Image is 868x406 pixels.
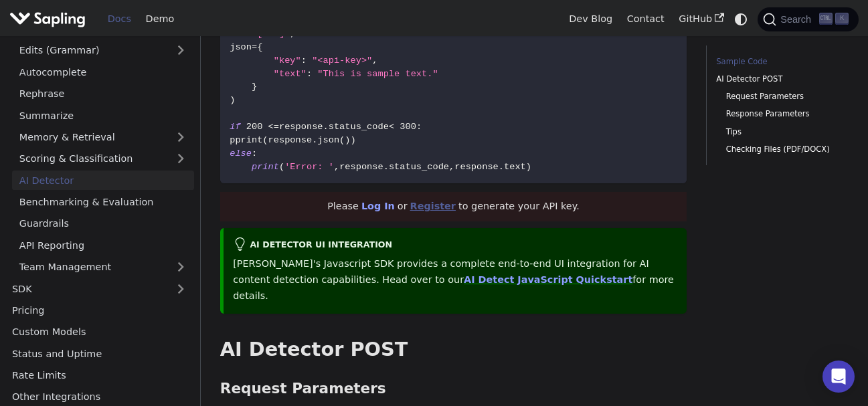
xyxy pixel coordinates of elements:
span: response [454,162,499,172]
span: "text" [274,69,307,79]
span: <= [268,122,279,132]
span: ( [339,135,345,145]
span: , [372,56,377,66]
h3: Request Parameters [220,380,687,398]
span: . [499,162,504,172]
a: Custom Models [5,322,194,342]
span: status_code [389,162,449,172]
span: if [230,122,240,132]
a: Demo [139,9,181,29]
span: . [312,135,317,145]
span: < [389,122,394,132]
a: Benchmarking & Evaluation [12,193,194,212]
p: [PERSON_NAME]'s Javascript SDK provides a complete end-to-end UI integration for AI content detec... [233,256,677,304]
a: API Reporting [12,235,194,255]
span: : [307,69,312,79]
a: Sapling.ai [9,9,90,29]
a: Autocomplete [12,62,194,82]
span: json [317,135,339,145]
span: : [301,56,307,66]
button: Switch between dark and light mode (currently system mode) [731,9,751,29]
a: Scoring & Classification [12,149,194,169]
a: Memory & Retrieval [12,128,194,147]
span: ) [345,135,350,145]
a: Guardrails [12,214,194,233]
span: . [383,162,389,172]
span: Search [776,14,819,25]
span: json [230,42,252,52]
span: . [323,122,329,132]
a: Status and Uptime [5,344,194,363]
a: Dev Blog [561,9,619,29]
button: Expand sidebar category 'SDK' [167,279,194,298]
a: Request Parameters [726,90,839,103]
div: Open Intercom Messenger [822,361,855,393]
span: print [252,162,279,172]
a: Contact [620,9,672,29]
img: Sapling.ai [9,9,86,29]
a: Log In [361,201,395,211]
span: 300 [400,122,416,132]
span: ( [279,162,284,172]
span: ( [262,135,268,145]
a: Rephrase [12,84,194,104]
kbd: K [835,13,849,25]
span: { [257,42,262,52]
span: "This is sample text." [317,69,438,79]
a: AI Detector [12,171,194,190]
span: : [252,148,257,159]
h2: AI Detector POST [220,338,687,362]
a: Register [410,201,456,211]
a: Docs [100,9,139,29]
span: response [279,122,323,132]
span: pprint [230,135,262,145]
span: "key" [274,56,301,66]
div: AI Detector UI integration [233,237,677,253]
a: Edits (Grammar) [12,41,194,60]
span: } [252,82,257,92]
span: ) [351,135,356,145]
span: status_code [329,122,389,132]
span: : [416,122,422,132]
a: GitHub [671,9,731,29]
div: Please or to generate your API key. [220,192,687,221]
span: else [230,148,252,159]
a: Tips [726,126,839,138]
a: SDK [5,279,167,298]
a: Sample Code [716,56,844,68]
a: Summarize [12,106,194,125]
span: ) [230,95,235,105]
a: Response Parameters [726,108,839,120]
span: 200 [246,122,263,132]
span: response [268,135,313,145]
span: , [334,162,339,172]
a: AI Detect JavaScript Quickstart [464,274,632,285]
a: AI Detector POST [716,73,844,86]
a: Rate Limits [5,366,194,385]
a: Pricing [5,301,194,320]
button: Search (Ctrl+K) [758,7,858,31]
a: Checking Files (PDF/DOCX) [726,143,839,156]
span: = [252,42,257,52]
span: response [339,162,383,172]
span: , [449,162,454,172]
span: 'Error: ' [284,162,334,172]
a: Team Management [12,258,194,277]
span: text [504,162,526,172]
span: ) [526,162,531,172]
span: "<api-key>" [312,56,372,66]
